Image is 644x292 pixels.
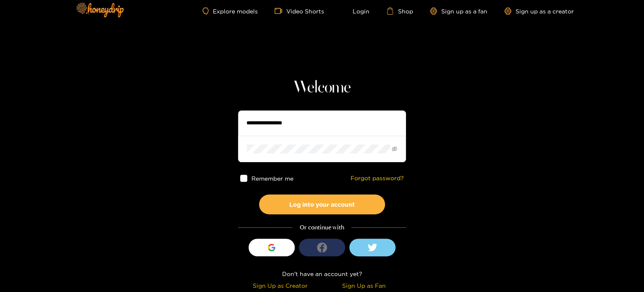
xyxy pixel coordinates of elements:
h1: Welcome [238,78,406,98]
a: Sign up as a fan [430,8,487,15]
a: Sign up as a creator [504,8,574,15]
a: Login [341,7,369,15]
a: Shop [386,7,413,15]
span: video-camera [275,7,286,15]
button: Log into your account [259,195,385,214]
span: eye-invisible [392,146,397,152]
a: Video Shorts [275,7,324,15]
div: Don't have an account yet? [238,269,406,279]
div: Sign Up as Fan [324,281,404,290]
a: Explore models [202,8,258,15]
a: Forgot password? [351,175,404,182]
div: Sign Up as Creator [240,281,320,290]
span: Remember me [251,175,293,182]
div: Or continue with [238,223,406,232]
